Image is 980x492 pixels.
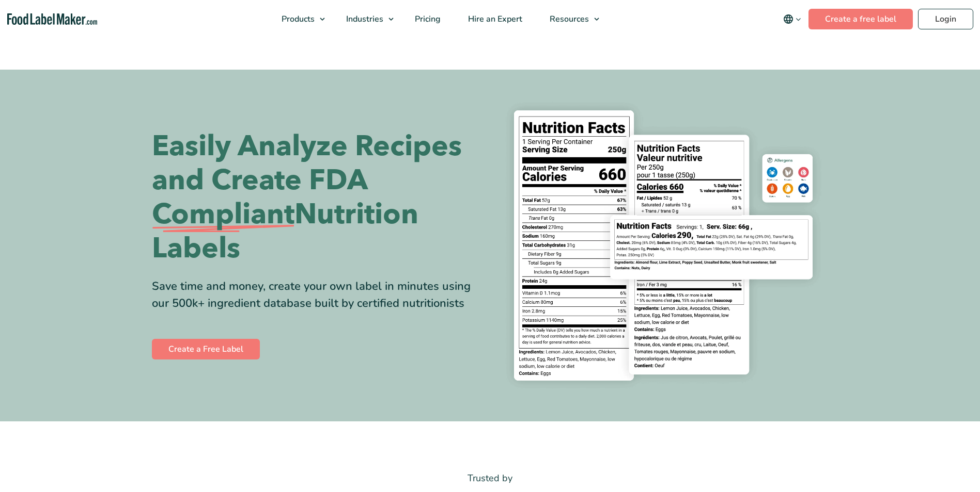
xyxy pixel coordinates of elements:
[152,198,294,232] span: Compliant
[152,471,829,486] p: Trusted by
[152,278,483,312] div: Save time and money, create your own label in minutes using our 500k+ ingredient database built b...
[343,13,384,25] span: Industries
[152,339,260,359] a: Create a Free Label
[152,129,483,266] h1: Easily Analyze Recipes and Create FDA Nutrition Labels
[776,9,808,29] button: Change language
[918,9,973,29] a: Login
[412,13,442,25] span: Pricing
[278,13,316,25] span: Products
[465,13,523,25] span: Hire an Expert
[547,13,590,25] span: Resources
[7,13,98,25] a: Food Label Maker homepage
[808,9,913,29] a: Create a free label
